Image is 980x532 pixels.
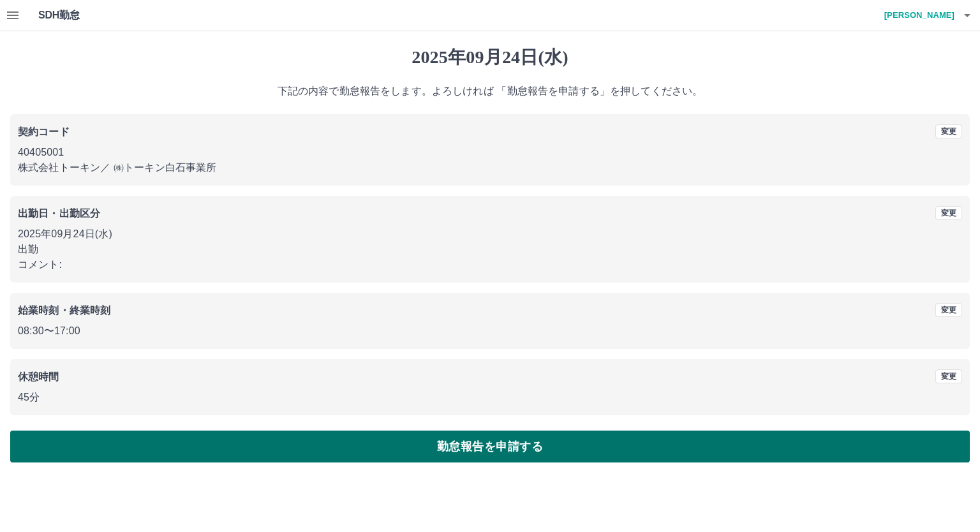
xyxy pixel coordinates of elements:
b: 契約コード [18,126,70,137]
b: 出勤日・出勤区分 [18,208,100,219]
b: 休憩時間 [18,371,59,382]
p: 45分 [18,390,962,405]
button: 変更 [935,206,962,220]
button: 変更 [935,369,962,383]
p: 40405001 [18,145,962,160]
p: 株式会社トーキン ／ ㈱トーキン白石事業所 [18,160,962,175]
button: 変更 [935,303,962,317]
h1: 2025年09月24日(水) [10,47,970,68]
b: 始業時刻・終業時刻 [18,305,110,316]
p: 出勤 [18,242,962,257]
button: 勤怠報告を申請する [10,431,970,462]
p: 下記の内容で勤怠報告をします。よろしければ 「勤怠報告を申請する」を押してください。 [10,84,970,99]
p: 2025年09月24日(水) [18,226,962,242]
p: コメント: [18,257,962,272]
button: 変更 [935,124,962,138]
p: 08:30 〜 17:00 [18,323,962,339]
